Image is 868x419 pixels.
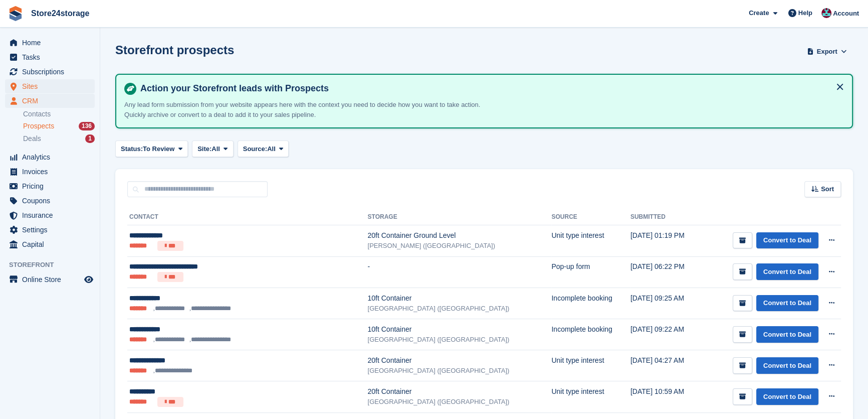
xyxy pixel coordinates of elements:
[756,388,818,405] a: Convert to Deal
[749,8,769,18] span: Create
[85,134,95,143] div: 1
[23,133,95,144] a: Deals 1
[367,293,551,304] div: 10ft Container
[9,260,100,270] span: Storefront
[756,295,818,312] a: Convert to Deal
[805,43,849,60] button: Export
[238,141,289,157] button: Source: All
[27,5,94,22] a: Store24storage
[551,288,630,319] td: Incomplete booking
[22,65,82,79] span: Subscriptions
[5,237,95,251] a: menu
[798,8,812,18] span: Help
[22,208,82,222] span: Insurance
[367,209,551,225] th: Storage
[143,144,174,154] span: To Review
[23,121,54,131] span: Prospects
[630,319,701,350] td: [DATE] 09:22 AM
[5,272,95,287] a: menu
[5,194,95,208] a: menu
[115,141,188,157] button: Status: To Review
[22,50,82,64] span: Tasks
[115,43,234,57] h1: Storefront prospects
[5,65,95,79] a: menu
[23,121,95,131] a: Prospects 136
[367,304,551,314] div: [GEOGRAPHIC_DATA] ([GEOGRAPHIC_DATA])
[367,386,551,397] div: 20ft Container
[367,256,551,288] td: -
[5,165,95,179] a: menu
[756,357,818,374] a: Convert to Deal
[630,225,701,256] td: [DATE] 01:19 PM
[5,223,95,237] a: menu
[22,179,82,193] span: Pricing
[5,79,95,93] a: menu
[121,144,143,154] span: Status:
[22,150,82,164] span: Analytics
[22,94,82,108] span: CRM
[211,144,220,154] span: All
[136,83,844,94] h4: Action your Storefront leads with Prospects
[22,223,82,237] span: Settings
[551,256,630,288] td: Pop-up form
[367,355,551,366] div: 20ft Container
[5,179,95,193] a: menu
[5,36,95,50] a: menu
[197,144,211,154] span: Site:
[630,288,701,319] td: [DATE] 09:25 AM
[23,134,41,144] span: Deals
[79,122,95,130] div: 136
[756,263,818,280] a: Convert to Deal
[367,335,551,345] div: [GEOGRAPHIC_DATA] ([GEOGRAPHIC_DATA])
[367,241,551,251] div: [PERSON_NAME] ([GEOGRAPHIC_DATA])
[22,272,82,287] span: Online Store
[5,150,95,164] a: menu
[367,397,551,407] div: [GEOGRAPHIC_DATA] ([GEOGRAPHIC_DATA])
[367,230,551,241] div: 20ft Container Ground Level
[5,208,95,222] a: menu
[821,184,834,194] span: Sort
[821,8,831,18] img: George
[630,350,701,381] td: [DATE] 04:27 AM
[83,273,95,286] a: Preview store
[756,326,818,343] a: Convert to Deal
[127,209,367,225] th: Contact
[22,165,82,179] span: Invoices
[23,109,95,119] a: Contacts
[630,209,701,225] th: Submitted
[551,225,630,256] td: Unit type interest
[630,381,701,412] td: [DATE] 10:59 AM
[5,94,95,108] a: menu
[5,50,95,64] a: menu
[630,256,701,288] td: [DATE] 06:22 PM
[192,141,234,157] button: Site: All
[243,144,267,154] span: Source:
[551,381,630,412] td: Unit type interest
[22,237,82,251] span: Capital
[551,209,630,225] th: Source
[817,47,837,57] span: Export
[551,319,630,350] td: Incomplete booking
[367,324,551,335] div: 10ft Container
[22,79,82,93] span: Sites
[124,100,500,119] p: Any lead form submission from your website appears here with the context you need to decide how y...
[756,232,818,249] a: Convert to Deal
[22,194,82,208] span: Coupons
[367,366,551,376] div: [GEOGRAPHIC_DATA] ([GEOGRAPHIC_DATA])
[267,144,276,154] span: All
[551,350,630,381] td: Unit type interest
[833,9,859,19] span: Account
[8,6,23,21] img: stora-icon-8386f47178a22dfd0bd8f6a31ec36ba5ce8667c1dd55bd0f319d3a0aa187defe.svg
[22,36,82,50] span: Home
